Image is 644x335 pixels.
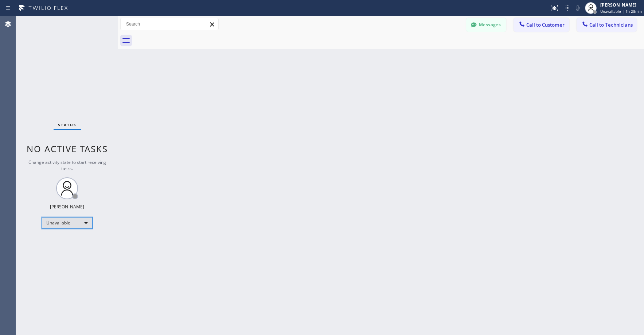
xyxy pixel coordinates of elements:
[466,18,506,32] button: Messages
[58,122,77,127] span: Status
[121,18,218,30] input: Search
[526,22,565,28] span: Call to Customer
[600,2,642,8] div: [PERSON_NAME]
[42,217,93,229] div: Unavailable
[514,18,569,32] button: Call to Customer
[600,9,642,14] span: Unavailable | 1h 28min
[589,22,633,28] span: Call to Technicians
[577,18,637,32] button: Call to Technicians
[28,159,106,172] span: Change activity state to start receiving tasks.
[50,204,84,210] div: [PERSON_NAME]
[27,143,108,155] span: No active tasks
[573,3,583,13] button: Mute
